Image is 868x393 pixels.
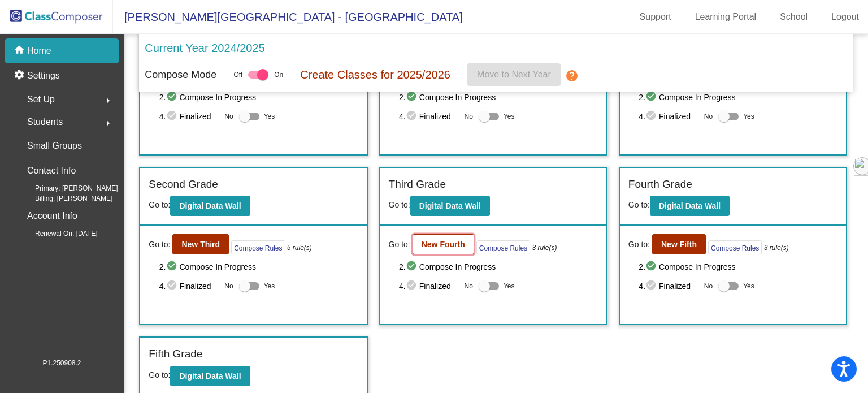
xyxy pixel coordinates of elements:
span: Yes [743,110,754,123]
label: Third Grade [389,176,446,193]
button: Compose Rules [231,240,285,254]
mat-icon: settings [14,69,27,83]
span: 2. Compose In Progress [399,90,598,104]
mat-icon: check_circle [166,260,180,274]
span: 2. Compose In Progress [639,90,837,104]
i: 5 rule(s) [287,243,312,253]
a: School [771,8,817,26]
span: Billing: [PERSON_NAME] [17,193,112,204]
span: Go to: [149,200,170,209]
button: Compose Rules [708,240,762,254]
span: Yes [264,279,275,293]
mat-icon: check_circle [406,279,419,293]
span: Yes [264,110,275,123]
p: Create Classes for 2025/2026 [300,66,450,83]
mat-icon: check_circle [645,110,659,123]
b: New Third [181,240,220,249]
span: Go to: [628,239,650,251]
span: 4. Finalized [639,110,698,123]
span: Go to: [149,370,170,379]
b: Digital Data Wall [179,201,241,210]
mat-icon: check_circle [645,90,659,104]
span: Renewal On: [DATE] [17,228,97,239]
span: No [224,111,233,122]
button: Digital Data Wall [410,196,490,216]
span: Off [233,70,242,80]
span: 2. Compose In Progress [159,260,358,274]
span: 4. Finalized [159,110,219,123]
a: Learning Portal [686,8,766,26]
label: Second Grade [149,176,218,193]
span: Yes [504,279,515,293]
span: 4. Finalized [159,279,219,293]
span: Primary: [PERSON_NAME] [17,183,118,193]
span: 2. Compose In Progress [399,260,598,274]
span: 4. Finalized [399,279,459,293]
i: 3 rule(s) [764,243,789,253]
mat-icon: check_circle [166,90,180,104]
span: 2. Compose In Progress [639,260,837,274]
span: 4. Finalized [399,110,459,123]
mat-icon: check_circle [406,90,419,104]
button: New Fifth [652,234,706,254]
mat-icon: check_circle [406,260,419,274]
span: No [465,281,473,291]
span: Students [27,114,63,130]
span: Yes [743,279,754,293]
span: [PERSON_NAME][GEOGRAPHIC_DATA] - [GEOGRAPHIC_DATA] [113,8,463,26]
mat-icon: check_circle [166,110,180,123]
mat-icon: check_circle [645,279,659,293]
p: Small Groups [27,138,82,154]
button: Digital Data Wall [650,196,730,216]
label: Fifth Grade [149,346,202,362]
p: Home [27,44,51,58]
b: New Fifth [661,240,697,249]
button: Digital Data Wall [170,196,250,216]
span: Go to: [628,200,650,209]
button: Digital Data Wall [170,366,250,386]
b: Digital Data Wall [419,201,481,210]
mat-icon: check_circle [166,279,180,293]
b: New Fourth [422,240,465,249]
span: On [274,70,283,80]
i: 3 rule(s) [532,243,557,253]
button: New Fourth [413,234,474,254]
span: 4. Finalized [639,279,698,293]
button: Compose Rules [476,240,530,254]
span: Set Up [27,92,55,107]
mat-icon: home [14,44,27,58]
label: Fourth Grade [628,176,692,193]
p: Contact Info [27,163,76,179]
mat-icon: check_circle [406,110,419,123]
b: Digital Data Wall [179,372,241,381]
p: Compose Mode [145,67,216,83]
span: No [704,111,713,122]
a: Logout [822,8,868,26]
span: Go to: [389,200,410,209]
span: No [465,111,473,122]
span: Go to: [149,239,170,251]
a: Support [631,8,680,26]
span: No [224,281,233,291]
span: Go to: [389,239,410,251]
mat-icon: check_circle [645,260,659,274]
span: Move to Next Year [477,70,551,79]
span: Yes [504,110,515,123]
p: Settings [27,69,60,83]
p: Current Year 2024/2025 [145,40,264,57]
p: Account Info [27,208,77,224]
mat-icon: help [565,69,579,83]
mat-icon: arrow_right [101,116,115,130]
b: Digital Data Wall [659,201,721,210]
mat-icon: arrow_right [101,94,115,107]
span: 2. Compose In Progress [159,90,358,104]
button: New Third [172,234,229,254]
span: No [704,281,713,291]
button: Move to Next Year [467,63,561,86]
